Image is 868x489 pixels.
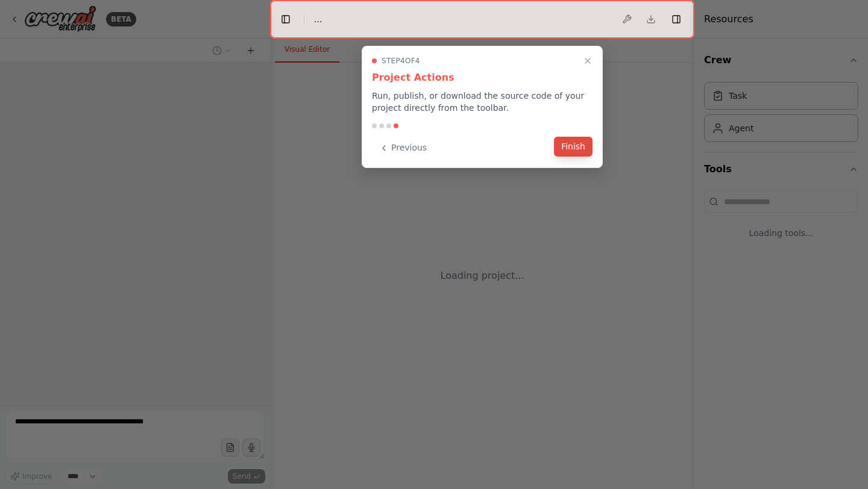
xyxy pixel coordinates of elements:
[372,138,434,158] button: Previous
[277,11,294,28] button: Hide left sidebar
[554,137,593,157] button: Finish
[580,54,595,68] button: Close walkthrough
[372,70,593,85] h3: Project Actions
[382,56,420,66] span: Step 4 of 4
[372,90,593,114] p: Run, publish, or download the source code of your project directly from the toolbar.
